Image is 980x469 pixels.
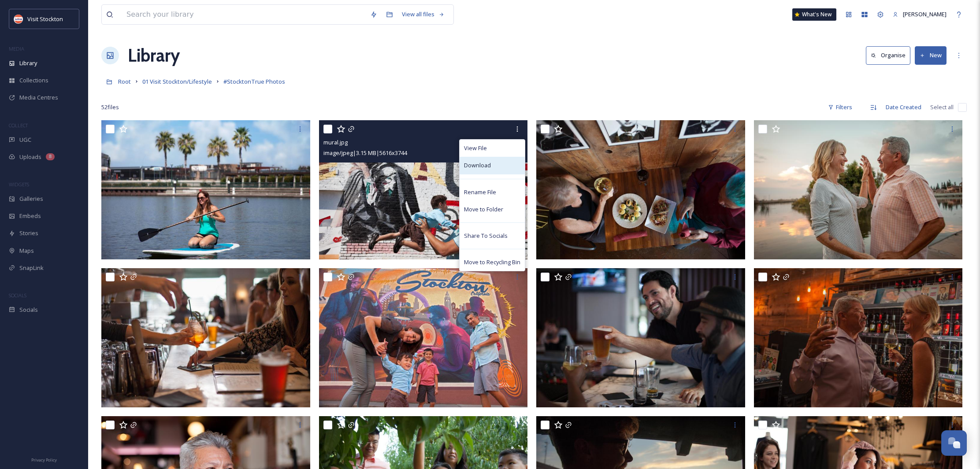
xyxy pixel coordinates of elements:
[101,120,310,259] img: Paddleboard.jpg
[464,232,508,240] span: Share To Socials
[19,195,43,203] span: Galleries
[19,136,31,144] span: UGC
[754,120,963,259] img: 20170911-IMG_6963.jpg
[101,103,119,111] span: 52 file s
[19,93,58,102] span: Media Centres
[941,430,967,456] button: Open Chat
[9,45,24,52] span: MEDIA
[323,149,407,157] span: image/jpeg | 3.15 MB | 5616 x 3744
[9,181,29,188] span: WIDGETS
[397,6,449,23] a: View all files
[118,78,131,85] span: Root
[223,78,285,85] span: #StocktonTrue Photos
[536,120,745,259] img: 20170911-IMG_6048.jpg
[319,120,528,259] img: mural.jpg
[881,99,926,116] div: Date Created
[754,268,963,407] img: 20170911-IMG_6441.jpg
[464,161,491,170] span: Download
[9,292,26,299] span: SOCIALS
[19,153,41,161] span: Uploads
[866,46,910,64] button: Organise
[464,188,496,196] span: Rename File
[19,212,41,220] span: Embeds
[824,99,857,116] div: Filters
[118,76,131,87] a: Root
[536,268,745,407] img: 20170910-IMG_3182.jpg
[31,454,57,465] a: Privacy Policy
[46,153,55,160] div: 8
[792,8,836,21] a: What's New
[31,457,57,463] span: Privacy Policy
[888,6,951,23] a: [PERSON_NAME]
[128,42,180,69] a: Library
[319,268,528,407] img: DiversityCulture_LandingPage.jpg
[223,76,285,87] a: #StocktonTrue Photos
[323,138,348,146] span: mural.jpg
[101,268,310,407] img: 20170910-IMG_3384.jpg
[464,258,520,266] span: Move to Recycling Bin
[142,76,212,87] a: 01 Visit Stockton/Lifestyle
[19,59,37,67] span: Library
[14,15,23,23] img: unnamed.jpeg
[142,78,212,85] span: 01 Visit Stockton/Lifestyle
[19,76,48,85] span: Collections
[903,10,947,18] span: [PERSON_NAME]
[19,229,38,237] span: Stories
[19,306,38,314] span: Socials
[9,122,28,129] span: COLLECT
[915,46,947,64] button: New
[930,103,954,111] span: Select all
[122,5,366,24] input: Search your library
[464,205,503,214] span: Move to Folder
[19,264,44,272] span: SnapLink
[464,144,487,152] span: View File
[19,247,34,255] span: Maps
[27,15,63,23] span: Visit Stockton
